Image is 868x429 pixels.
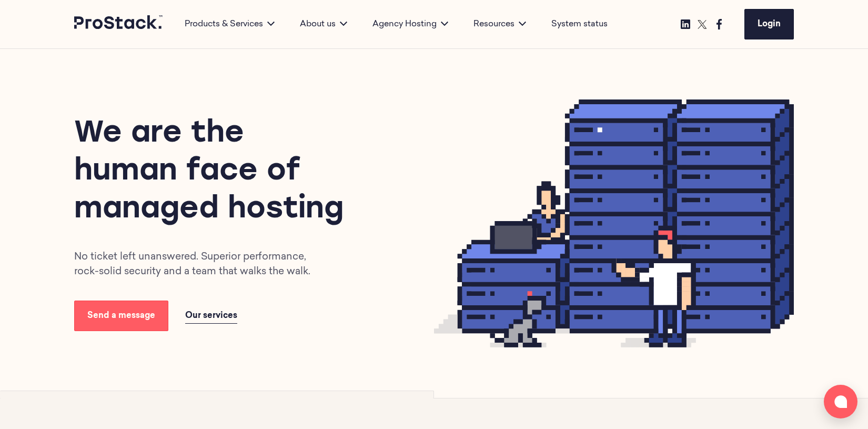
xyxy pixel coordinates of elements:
[551,18,608,31] a: System status
[87,312,155,320] span: Send a message
[824,385,857,418] button: Open chat window
[172,18,287,31] div: Products & Services
[185,312,237,320] span: Our services
[74,250,322,280] p: No ticket left unanswered. Superior performance, rock-solid security and a team that walks the walk.
[744,9,794,39] a: Login
[287,18,360,31] div: About us
[74,15,164,33] a: Prostack logo
[74,115,350,229] h1: We are the human face of managed hosting
[185,308,237,324] a: Our services
[360,18,461,31] div: Agency Hosting
[758,20,781,28] span: Login
[74,301,168,331] a: Send a message
[461,18,539,31] div: Resources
